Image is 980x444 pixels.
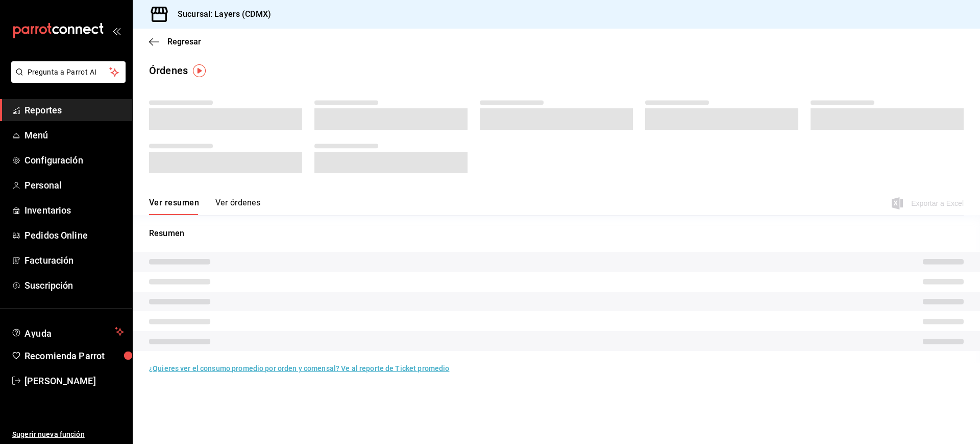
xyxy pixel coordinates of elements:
p: Resumen [149,227,964,240]
span: Pedidos Online [24,228,124,242]
img: Tooltip marker [193,64,206,77]
div: Órdenes [149,63,188,78]
span: Personal [24,178,124,192]
span: Pregunta a Parrot AI [28,67,110,78]
button: Pregunta a Parrot AI [11,61,126,83]
button: Ver órdenes [215,198,260,215]
span: Regresar [167,37,201,46]
a: Pregunta a Parrot AI [7,74,126,85]
span: Menú [24,128,124,142]
div: navigation tabs [149,198,260,215]
button: Regresar [149,37,201,46]
span: Recomienda Parrot [24,349,124,363]
a: ¿Quieres ver el consumo promedio por orden y comensal? Ve al reporte de Ticket promedio [149,364,449,372]
span: Inventarios [24,203,124,217]
span: [PERSON_NAME] [24,374,124,388]
span: Ayuda [24,325,111,338]
span: Configuración [24,153,124,167]
span: Facturación [24,253,124,267]
span: Sugerir nueva función [12,429,124,440]
span: Suscripción [24,278,124,292]
h3: Sucursal: Layers (CDMX) [169,8,271,20]
button: Ver resumen [149,198,199,215]
button: open_drawer_menu [112,27,120,35]
span: Reportes [24,103,124,117]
